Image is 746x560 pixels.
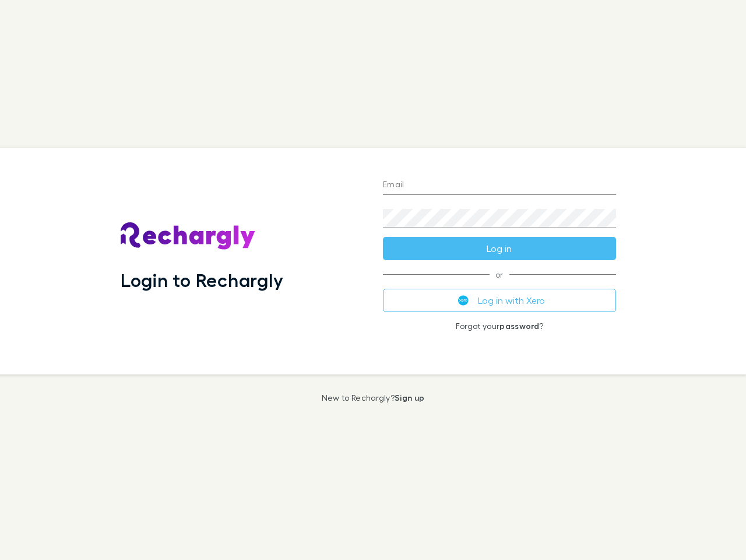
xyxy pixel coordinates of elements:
p: New to Rechargly? [322,393,425,402]
button: Log in [383,237,616,260]
button: Log in with Xero [383,289,616,312]
a: Sign up [395,393,424,402]
p: Forgot your ? [383,321,616,331]
img: Rechargly's Logo [121,222,256,250]
a: password [499,321,539,331]
img: Xero's logo [458,295,469,306]
h1: Login to Rechargly [121,269,283,291]
span: or [383,274,616,275]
